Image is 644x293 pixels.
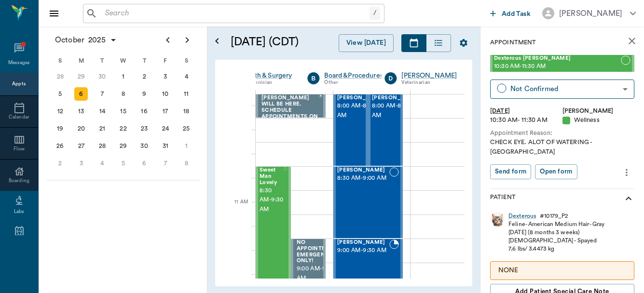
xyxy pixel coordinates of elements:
div: NOT_CONFIRMED, 8:00 AM - 8:30 AM [368,94,403,166]
div: Friday, October 17, 2025 [159,105,172,118]
div: D [384,72,397,84]
a: Board &Procedures [324,71,383,80]
iframe: Intercom live chat [10,260,33,283]
div: Saturday, October 11, 2025 [179,87,193,101]
div: Today, Monday, October 6, 2025 [74,87,88,101]
div: T [92,53,113,68]
button: Close drawer [44,4,64,23]
div: Monday, September 29, 2025 [74,70,88,83]
div: Wellness [562,116,635,125]
div: Tuesday, October 21, 2025 [96,122,109,135]
button: Open calendar [211,23,223,60]
div: Messages [8,59,30,67]
button: Send form [490,164,531,179]
span: Sweet Man Lovely [260,167,284,186]
div: [DATE] [490,107,562,116]
div: [PERSON_NAME] [559,8,622,19]
div: M [71,53,92,68]
span: October [53,33,86,47]
button: Next page [178,30,197,50]
div: Veterinarian [401,79,457,87]
div: Friday, October 3, 2025 [159,70,172,83]
div: Wednesday, October 1, 2025 [117,70,130,83]
span: 10:30 AM - 11:30 AM [494,62,621,71]
span: 8:00 AM - 8:30 AM [337,101,385,120]
div: Friday, October 24, 2025 [159,122,172,135]
a: [PERSON_NAME] [401,71,457,80]
div: CHECK EYE. ALOT OF WATERING -[GEOGRAPHIC_DATA] [490,138,634,156]
div: BOOKED, 8:00 AM - 8:10 AM [256,94,326,118]
div: Wednesday, November 5, 2025 [117,157,130,170]
div: Sunday, October 12, 2025 [54,105,67,118]
div: F [155,53,176,68]
p: Appointment [490,38,536,47]
div: Thursday, October 16, 2025 [137,105,151,118]
div: Monday, November 3, 2025 [74,157,88,170]
div: Friday, October 10, 2025 [159,87,172,101]
div: Monday, October 13, 2025 [74,105,88,118]
button: Add Task [486,4,534,22]
div: Thursday, October 2, 2025 [137,70,151,83]
div: Wednesday, October 29, 2025 [117,139,130,153]
div: NOT_CONFIRMED, 8:00 AM - 8:30 AM [333,94,368,166]
button: Previous page [158,30,178,50]
div: Saturday, October 25, 2025 [179,122,193,135]
span: 8:00 AM - 8:30 AM [372,101,420,120]
div: [DATE] (8 months 3 weeks) [508,228,604,237]
button: View [DATE] [339,34,394,52]
div: Wednesday, October 22, 2025 [117,122,130,135]
button: [PERSON_NAME] [534,4,644,22]
div: Technician [247,79,293,87]
div: Thursday, October 9, 2025 [137,87,151,101]
div: Tuesday, November 4, 2025 [96,157,109,170]
div: Bath & Surgery [247,71,293,80]
div: Tuesday, October 28, 2025 [96,139,109,153]
div: Monday, October 27, 2025 [74,139,88,153]
button: more [619,164,634,181]
button: Open form [535,164,577,179]
div: 10:30 AM - 11:30 AM [490,116,562,125]
span: [PERSON_NAME] WILL BE HERE. SCHEDULE APPOINTMENTS ON HER SIDE [261,95,319,126]
div: Appointment Reason: [490,129,634,138]
div: 11 AM [223,197,248,221]
div: S [176,53,197,68]
span: 8:30 AM - 9:30 AM [260,186,284,215]
div: S [50,53,71,68]
span: [PERSON_NAME] [337,95,385,101]
div: # 10179_P2 [540,212,568,220]
div: [DEMOGRAPHIC_DATA] - Spayed [508,237,604,245]
div: Saturday, October 4, 2025 [179,70,193,83]
div: Labs [14,208,24,215]
div: B [307,72,319,84]
div: Appts [12,80,26,88]
span: 9:00 AM - 9:30 AM [337,246,389,255]
span: 2025 [86,33,108,47]
div: T [134,53,155,68]
div: Saturday, October 18, 2025 [179,105,193,118]
div: Friday, November 7, 2025 [159,157,172,170]
span: 8:30 AM - 9:00 AM [337,173,389,183]
div: Tuesday, September 30, 2025 [96,70,109,83]
div: Feline - American Medium Hair - Gray [508,220,604,228]
h5: [DATE] (CDT) [231,34,315,50]
div: Not Confirmed [510,83,619,94]
div: Sunday, October 5, 2025 [54,87,67,101]
div: NOT_CONFIRMED, 8:30 AM - 9:00 AM [333,166,403,239]
div: Tuesday, October 14, 2025 [96,105,109,118]
span: [PERSON_NAME] [372,95,420,101]
div: 7.6 lbs / 3.4473 kg [508,245,604,253]
button: October2025 [50,30,122,50]
div: Sunday, September 28, 2025 [54,70,67,83]
p: NONE [498,266,626,276]
span: Dexterous [PERSON_NAME] [494,55,621,62]
div: Thursday, October 30, 2025 [137,139,151,153]
div: Thursday, November 6, 2025 [137,157,151,170]
a: Dexterous [508,212,536,220]
div: Other [324,79,383,87]
div: Saturday, November 1, 2025 [179,139,193,153]
span: [PERSON_NAME] [337,167,389,173]
svg: show more [623,193,634,204]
